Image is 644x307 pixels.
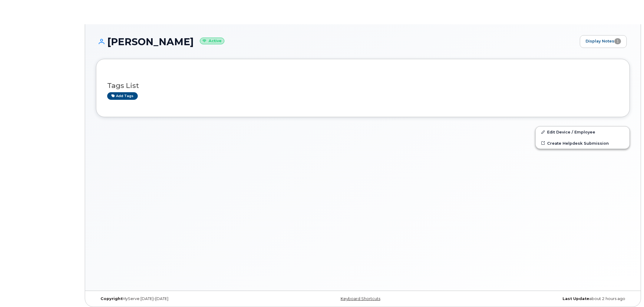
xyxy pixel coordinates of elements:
h1: [PERSON_NAME] [96,36,577,47]
a: Edit Device / Employee [536,127,629,137]
span: 1 [614,38,621,44]
div: MyServe [DATE]–[DATE] [96,296,274,301]
strong: Last Update [563,296,589,301]
h3: Tags List [107,82,619,89]
a: Create Helpdesk Submission [536,138,629,149]
div: about 2 hours ago [452,296,630,301]
a: Display Notes1 [580,35,627,48]
a: Add tags [107,92,138,100]
small: Active [200,38,224,45]
a: Keyboard Shortcuts [341,296,380,301]
strong: Copyright [101,296,122,301]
